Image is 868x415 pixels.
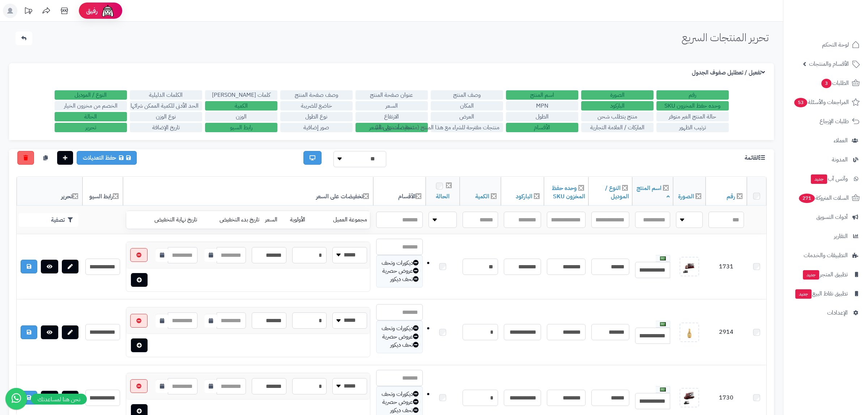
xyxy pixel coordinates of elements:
[380,406,419,415] div: تحف ديكور
[788,74,864,92] a: الطلبات3
[788,113,864,130] a: طلبات الإرجاع
[356,123,428,132] label: تخفيضات على السعر
[795,289,812,299] span: جديد
[809,59,849,69] span: الأقسام والمنتجات
[682,31,769,43] h1: تحرير المنتجات السريع
[280,90,353,100] label: وصف صفحة المنتج
[55,90,127,100] label: النوع / الموديل
[506,123,578,132] label: الأقسام
[287,211,316,229] td: الأولوية
[506,112,578,121] label: الطول
[262,211,287,229] td: السعر
[431,90,503,100] label: وصف المنتج
[19,4,37,20] a: تحديثات المنصة
[581,123,654,132] label: الماركات / العلامة التجارية
[200,211,262,229] td: تاريخ بدء التخفيض
[660,256,666,260] img: العربية
[605,184,629,201] a: النوع / الموديل
[380,341,419,349] div: تحف ديكور
[130,101,202,111] label: الحد الأدنى للكمية الممكن شرائها
[745,155,767,161] h3: القائمة
[380,333,419,341] div: عروض حصرية
[788,208,864,226] a: أدوات التسويق
[380,390,419,398] div: ديكورات وتحف
[205,90,277,100] label: كلمات [PERSON_NAME]
[834,135,848,146] span: العملاء
[799,194,815,203] span: 271
[130,112,202,121] label: نوع الوزن
[788,228,864,245] a: التقارير
[788,247,864,264] a: التطبيقات والخدمات
[431,101,503,111] label: المكان
[431,112,503,121] label: العرض
[816,212,848,222] span: أدوات التسويق
[55,101,127,111] label: الخصم من مخزون الخيار
[788,170,864,187] a: وآتس آبجديد
[798,193,849,203] span: السلات المتروكة
[581,101,654,111] label: الباركود
[656,112,729,121] label: حالة المنتج الغير متوفر
[77,151,137,165] a: حفظ التعديلات
[803,270,819,280] span: جديد
[280,123,353,132] label: صور إضافية
[18,213,78,227] button: تصفية
[130,90,202,100] label: الكلمات الدليلية
[788,36,864,53] a: لوحة التحكم
[795,289,848,299] span: تطبيق نقاط البيع
[516,192,532,201] a: الباركود
[205,123,277,132] label: رابط السيو
[506,101,578,111] label: MPN
[788,266,864,283] a: تطبيق المتجرجديد
[380,398,419,406] div: عروض حصرية
[205,101,277,111] label: الكمية
[660,322,666,326] img: العربية
[811,174,827,184] span: جديد
[380,267,419,275] div: عروض حصرية
[280,112,353,121] label: نوع الطول
[656,101,729,111] label: وحده حفظ المخزون SKU
[101,4,115,18] img: ai-face.png
[55,112,127,121] label: الحالة
[380,324,419,333] div: ديكورات وتحف
[637,184,670,201] a: اسم المنتج
[356,90,428,100] label: عنوان صفحة المنتج
[373,177,426,206] th: الأقسام
[820,116,849,126] span: طلبات الإرجاع
[356,101,428,111] label: السعر
[656,90,729,100] label: رقم
[822,40,849,50] span: لوحة التحكم
[380,275,419,284] div: تحف ديكور
[788,94,864,111] a: المراجعات والأسئلة53
[506,90,578,100] label: اسم المنتج
[431,123,503,132] label: منتجات مقترحة للشراء مع هذا المنتج (منتجات تُشترى معًا)
[832,155,848,165] span: المدونة
[794,98,807,107] span: 53
[788,304,864,321] a: الإعدادات
[788,151,864,168] a: المدونة
[656,123,729,132] label: ترتيب الظهور
[380,259,419,267] div: ديكورات وتحف
[436,192,450,201] a: الحالة
[678,192,694,201] a: الصورة
[581,90,654,100] label: الصورة
[793,97,849,107] span: المراجعات والأسئلة
[804,250,848,260] span: التطبيقات والخدمات
[788,189,864,207] a: السلات المتروكة271
[86,7,98,15] span: رفيق
[134,211,200,229] td: تاريخ نهاية التخفيض
[788,285,864,302] a: تطبيق نقاط البيعجديد
[356,112,428,121] label: الارتفاع
[55,123,127,132] label: تحرير
[205,112,277,121] label: الوزن
[475,192,489,201] a: الكمية
[706,300,747,365] td: 2914
[581,112,654,121] label: منتج يتطلب شحن
[552,184,585,201] a: وحده حفظ المخزون SKU
[316,211,370,229] td: مجموعة العميل
[802,269,848,280] span: تطبيق المتجر
[827,308,848,318] span: الإعدادات
[130,123,202,132] label: تاريخ الإضافة
[123,177,373,206] th: تخفيضات على السعر
[692,69,767,76] h3: تفعيل / تعطليل صفوف الجدول
[82,177,123,206] th: رابط السيو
